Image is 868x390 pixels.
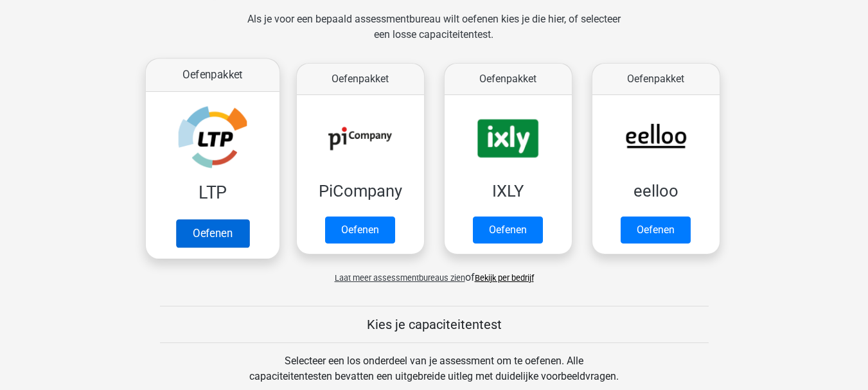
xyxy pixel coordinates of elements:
[160,317,709,332] h5: Kies je capaciteitentest
[473,217,543,244] a: Oefenen
[335,273,465,283] span: Laat meer assessmentbureaus zien
[237,12,631,58] div: Als je voor een bepaald assessmentbureau wilt oefenen kies je die hier, of selecteer een losse ca...
[325,217,395,244] a: Oefenen
[621,217,691,244] a: Oefenen
[475,273,534,283] a: Bekijk per bedrijf
[175,219,249,247] a: Oefenen
[139,260,730,285] div: of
